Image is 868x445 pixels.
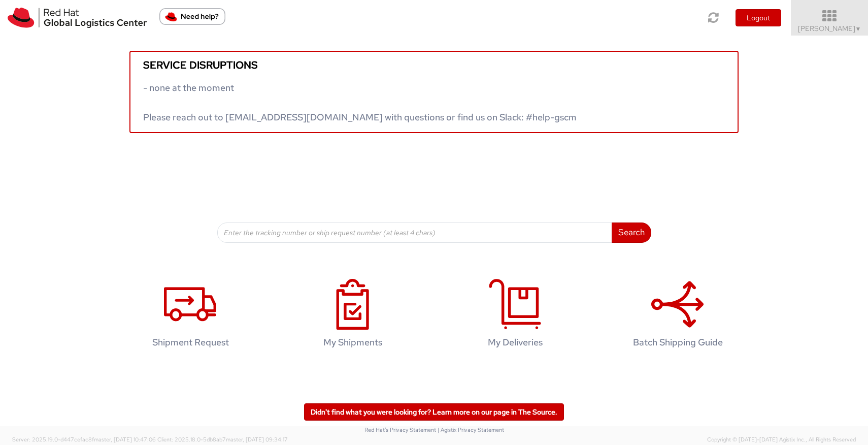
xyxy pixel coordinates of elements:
a: Service disruptions - none at the moment Please reach out to [EMAIL_ADDRESS][DOMAIN_NAME] with qu... [129,51,739,133]
input: Enter the tracking number or ship request number (at least 4 chars) [217,222,612,243]
h5: Service disruptions [143,59,725,71]
a: Shipment Request [114,268,266,363]
span: - none at the moment Please reach out to [EMAIL_ADDRESS][DOMAIN_NAME] with questions or find us o... [143,82,577,123]
span: master, [DATE] 09:34:17 [226,436,288,443]
a: Red Hat's Privacy Statement [364,426,436,433]
a: | Agistix Privacy Statement [438,426,504,433]
h4: Batch Shipping Guide [612,337,743,347]
a: Batch Shipping Guide [602,268,754,363]
span: Client: 2025.18.0-5db8ab7 [157,436,288,443]
button: Logout [736,9,781,26]
span: ▼ [855,25,861,33]
h4: My Deliveries [450,337,581,347]
span: [PERSON_NAME] [798,24,861,33]
a: My Deliveries [439,268,591,363]
a: My Shipments [277,268,429,363]
img: rh-logistics-00dfa346123c4ec078e1.svg [8,8,147,28]
span: Copyright © [DATE]-[DATE] Agistix Inc., All Rights Reserved [707,436,856,444]
button: Search [612,222,651,243]
button: Need help? [159,8,225,25]
h4: My Shipments [287,337,418,347]
h4: Shipment Request [125,337,256,347]
span: master, [DATE] 10:47:06 [94,436,156,443]
span: Server: 2025.19.0-d447cefac8f [12,436,156,443]
a: Didn't find what you were looking for? Learn more on our page in The Source. [304,403,564,421]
